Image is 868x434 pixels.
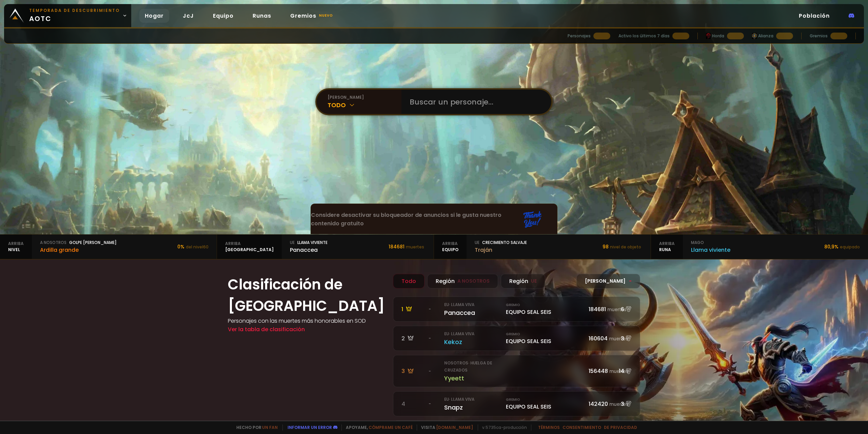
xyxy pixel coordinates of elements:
a: 4 -eu· Llama vivaSnapz GremioEQUIPO SEAL SEIS142420muertes3 [393,391,640,416]
font: v. [482,424,486,430]
font: 3 [621,400,624,408]
font: Snapz [444,403,463,412]
font: UE [531,278,537,284]
font: Traján [475,246,492,254]
font: muertes [607,306,626,313]
font: Runas [253,12,271,20]
font: Clasificación de [GEOGRAPHIC_DATA] [228,275,385,316]
font: equipo [442,247,458,252]
a: Ver la tabla de clasificación [228,325,305,333]
font: 160604 [589,335,608,342]
font: Gremios [290,12,316,20]
font: Hogar [145,12,164,20]
font: nuevo [319,13,333,18]
font: Runa [659,247,671,252]
font: Visita [421,424,435,430]
font: nosotros [444,360,468,366]
a: un fan [262,424,278,430]
font: Golpe [PERSON_NAME] [69,240,117,245]
font: Alianza [758,33,773,39]
font: producción [504,424,527,430]
a: Runas [247,9,277,23]
font: 0 [177,243,180,250]
font: Personajes [568,33,591,39]
font: Arriba [442,241,458,246]
font: % [180,243,184,250]
font: Ardilla grande [40,246,79,254]
font: UE [290,240,295,245]
font: [GEOGRAPHIC_DATA] [225,247,274,252]
font: Llama viva [451,397,474,402]
font: EQUIPO SEAL SEIS [506,308,551,316]
font: 3 [621,335,624,342]
font: a nosotros [40,240,66,245]
font: Crecimiento salvaje [482,240,527,245]
font: 184681 [589,305,606,313]
font: · [449,331,450,337]
font: A NOSOTROS [457,278,490,284]
img: horda [706,33,711,39]
font: 156448 [589,367,608,375]
font: [PERSON_NAME] [328,94,364,100]
font: del nivel [186,244,203,250]
font: Todo [401,277,416,285]
font: - [429,335,431,341]
font: Equipo [213,12,234,20]
font: Llama viva [451,331,474,337]
font: Gremio [506,397,520,402]
font: Arriba [225,241,241,246]
font: JcJ [183,12,194,20]
font: · [449,397,450,402]
font: Panaccea [444,308,475,317]
a: Población [793,9,835,23]
font: nivel de objeto [610,244,641,250]
font: Gremio [506,302,520,307]
font: Hecho por [236,424,261,430]
font: Temporada de descubrimiento [29,7,120,13]
font: 80,9 [824,243,834,250]
font: · [449,302,450,307]
font: Considere desactivar su bloqueador de anuncios si le gusta nuestro contenido gratuito [311,211,501,227]
font: 60 [203,244,209,250]
font: Gremio [506,332,520,337]
font: Yyeett [444,374,464,382]
font: · [468,360,469,366]
font: Informar un error [288,424,332,430]
font: 98 [603,243,609,250]
a: 1 -eu· Llama vivaPanaccea GremioEQUIPO SEAL SEIS184681muertes6 [393,297,640,322]
a: cómprame un café [369,424,413,430]
a: [DOMAIN_NAME] [436,424,473,430]
font: muertes [406,244,424,250]
font: EQUIPO SEAL SEIS [506,403,551,411]
font: EQUIPO SEAL SEIS [506,337,551,345]
font: 184681 [389,243,405,250]
a: JcJ [177,9,199,23]
font: Arriba [8,241,24,246]
font: Llama viviente [297,240,328,245]
font: Apoyame, [346,424,368,430]
input: Buscar un personaje... [406,90,543,114]
font: - [429,368,431,374]
font: Horda [712,33,724,39]
font: 142420 [589,400,608,408]
font: Todo [328,101,346,109]
font: - [429,401,431,407]
a: Gremiosnuevo [285,9,340,23]
font: muertes [609,336,628,342]
a: Términos [538,424,560,430]
font: Arriba [659,241,675,246]
a: ArribaRunamagoLlama viviente80,9%equipado [651,234,868,259]
img: horda [752,33,757,39]
font: Población [799,12,830,20]
a: Arriba[GEOGRAPHIC_DATA]UELlama vivientePanaccea184681muertes [217,234,434,259]
a: Equipo [208,9,239,23]
font: 2 [401,335,405,342]
font: Panaccea [290,246,318,254]
a: Consentimiento [563,424,601,430]
font: eu [444,331,449,337]
font: % [834,243,839,250]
